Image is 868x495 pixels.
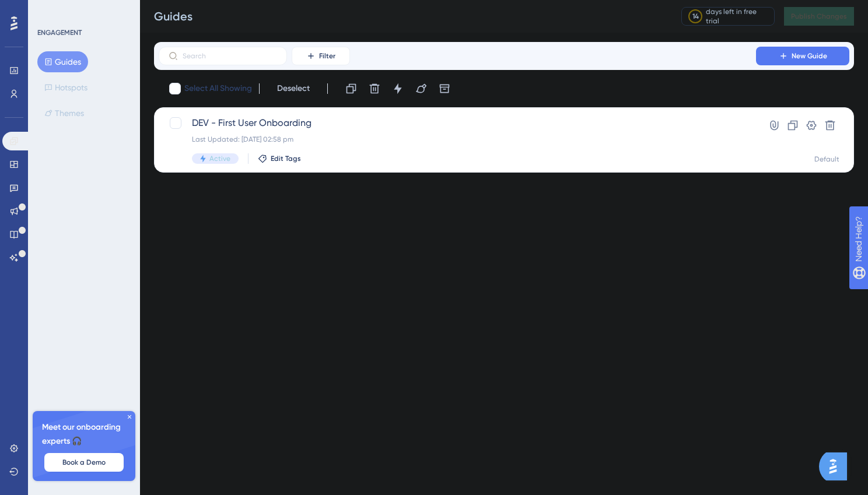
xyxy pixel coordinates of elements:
span: Need Help? [27,3,73,17]
div: ENGAGEMENT [37,28,82,37]
button: Guides [37,51,88,72]
span: New Guide [792,51,827,61]
button: Themes [37,103,91,124]
iframe: UserGuiding AI Assistant Launcher [819,449,854,484]
span: Deselect [277,82,310,96]
span: DEV - First User Onboarding [192,116,723,130]
button: Book a Demo [44,453,124,472]
span: Publish Changes [791,12,847,21]
div: 14 [692,12,699,21]
button: Publish Changes [784,7,854,26]
span: Select All Showing [184,82,252,96]
span: Edit Tags [271,154,301,163]
div: Default [814,155,839,164]
div: Last Updated: [DATE] 02:58 pm [192,135,723,144]
span: Book a Demo [62,458,106,467]
span: Filter [319,51,335,61]
div: days left in free trial [706,7,771,26]
button: New Guide [756,47,849,65]
input: Search [183,52,277,60]
span: Active [209,154,230,163]
button: Filter [292,47,350,65]
button: Hotspots [37,77,94,98]
button: Edit Tags [258,154,301,163]
span: Meet our onboarding experts 🎧 [42,420,126,448]
button: Deselect [267,78,320,99]
div: Guides [154,8,652,24]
